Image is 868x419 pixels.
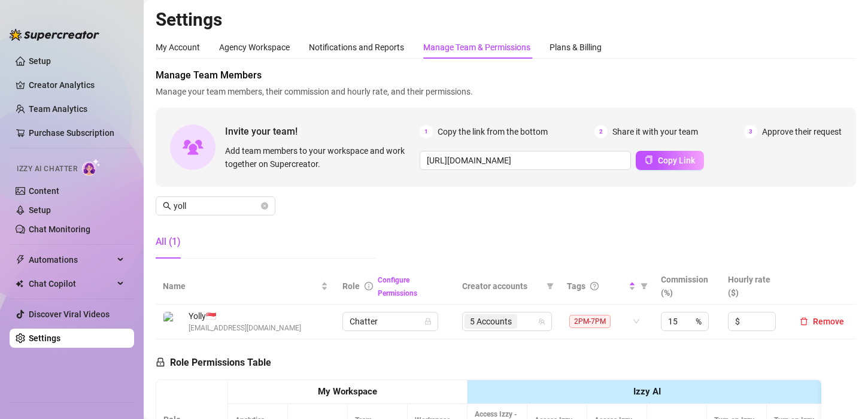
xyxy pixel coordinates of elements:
div: My Account [156,41,200,54]
span: filter [544,277,556,295]
span: Chatter [350,312,431,330]
th: Hourly rate ($) [721,268,788,305]
img: Yolly [163,312,183,332]
input: Search members [174,199,259,212]
div: All (1) [156,235,181,249]
span: Creator accounts [462,280,542,293]
span: Add team members to your workspace and work together on Supercreator. [225,144,415,171]
span: Role [342,281,360,291]
span: Invite your team! [225,124,420,139]
span: Remove [813,317,844,326]
img: AI Chatter [82,159,101,176]
span: Tags [567,280,585,293]
span: Automations [29,250,114,269]
a: Discover Viral Videos [29,309,110,319]
button: Copy Link [636,151,704,170]
a: Creator Analytics [29,75,125,95]
span: thunderbolt [16,255,25,265]
span: Yolly 🇸🇬 [189,309,301,323]
span: 5 Accounts [465,314,517,329]
div: Manage Team & Permissions [423,41,530,54]
th: Name [156,268,335,305]
span: Izzy AI Chatter [17,163,77,175]
img: logo-BBDzfeDw.svg [10,29,99,41]
div: Plans & Billing [550,41,602,54]
span: team [538,318,545,325]
span: 2 [594,125,608,138]
span: filter [641,283,648,290]
span: Copy Link [658,156,695,165]
span: search [163,202,171,210]
span: Manage Team Members [156,68,856,83]
span: Name [163,280,318,293]
strong: Izzy AI [633,386,661,397]
th: Commission (%) [654,268,721,305]
h5: Role Permissions Table [156,356,271,370]
a: Configure Permissions [378,276,417,297]
span: Share it with your team [612,125,698,138]
span: filter [547,283,554,290]
span: lock [156,357,165,367]
span: [EMAIL_ADDRESS][DOMAIN_NAME] [189,323,301,334]
span: question-circle [590,282,599,290]
a: Setup [29,205,51,215]
a: Content [29,186,59,196]
span: info-circle [365,282,373,290]
span: 3 [744,125,757,138]
a: Setup [29,56,51,66]
span: 1 [420,125,433,138]
a: Team Analytics [29,104,87,114]
span: filter [638,277,650,295]
span: lock [424,318,432,325]
span: Approve their request [762,125,842,138]
div: Notifications and Reports [309,41,404,54]
button: Remove [795,314,849,329]
span: copy [645,156,653,164]
span: 2PM-7PM [569,315,611,328]
h2: Settings [156,8,856,31]
a: Chat Monitoring [29,224,90,234]
span: Chat Copilot [29,274,114,293]
div: Agency Workspace [219,41,290,54]
span: delete [800,317,808,326]
span: Manage your team members, their commission and hourly rate, and their permissions. [156,85,856,98]
a: Purchase Subscription [29,123,125,142]
span: Copy the link from the bottom [438,125,548,138]
a: Settings [29,333,60,343]
span: 5 Accounts [470,315,512,328]
iframe: Intercom live chat [827,378,856,407]
button: close-circle [261,202,268,209]
img: Chat Copilot [16,280,23,288]
strong: My Workspace [318,386,377,397]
